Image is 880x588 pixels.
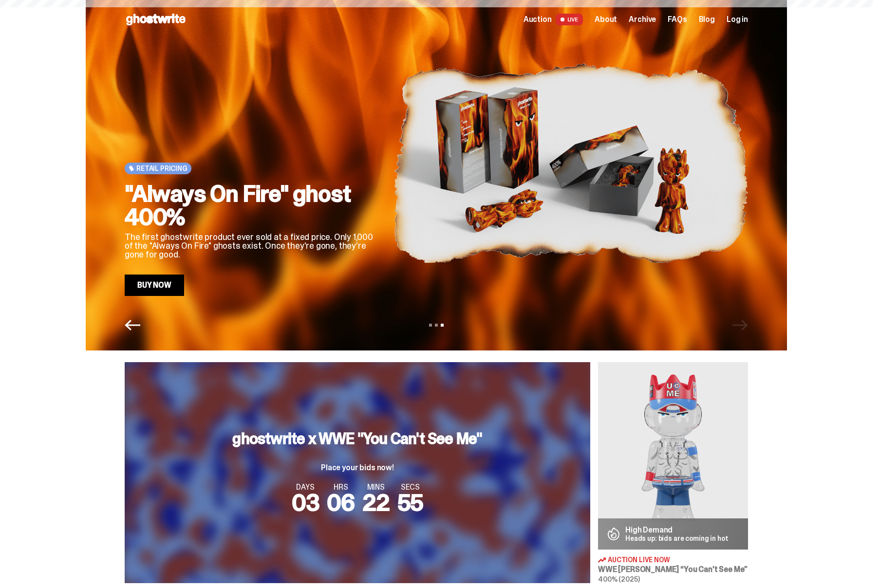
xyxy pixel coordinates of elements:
button: View slide 1 [429,324,432,327]
span: DAYS [292,483,319,491]
a: Auction LIVE [524,14,583,25]
p: Place your bids now! [232,464,482,472]
span: Retail Pricing [136,165,187,172]
span: 55 [397,487,424,518]
button: View slide 3 [441,324,444,327]
p: High Demand [625,526,729,534]
span: Auction [524,16,552,23]
span: 22 [362,487,390,518]
span: 03 [292,487,319,518]
h2: "Always On Fire" ghost 400% [125,182,378,229]
span: SECS [397,483,424,491]
h3: WWE [PERSON_NAME] “You Can't See Me” [598,566,748,573]
span: LIVE [556,14,583,25]
a: Archive [629,16,656,23]
span: HRS [327,483,355,491]
button: Previous [125,317,140,333]
a: You Can't See Me High Demand Heads up: bids are coming in hot Auction Live Now [598,362,748,583]
button: View slide 2 [435,324,438,327]
a: Buy Now [125,275,184,296]
p: The first ghostwrite product ever sold at a fixed price. Only 1,000 of the "Always On Fire" ghost... [125,233,378,259]
a: Log in [727,16,748,23]
span: 400% (2025) [598,575,639,584]
span: MINS [362,483,390,491]
h3: ghostwrite x WWE "You Can't See Me" [232,431,482,446]
span: Auction Live Now [608,556,670,563]
a: About [595,16,617,23]
a: FAQs [668,16,687,23]
a: Blog [699,16,715,23]
img: You Can't See Me [598,362,748,550]
span: 06 [327,487,355,518]
img: "Always On Fire" ghost 400% [393,30,748,296]
p: Heads up: bids are coming in hot [625,535,729,542]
